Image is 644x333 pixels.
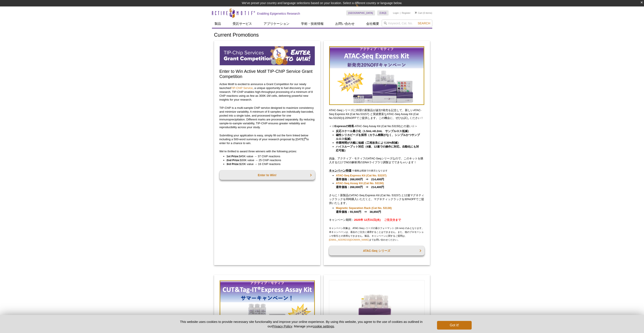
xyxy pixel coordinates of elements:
li: (0 items) [415,10,432,16]
strong: ハイスループット対応（8連、12連での操作に対応。自動化にも対応可能） [336,145,419,152]
a: [EMAIL_ADDRESS][DOMAIN_NAME] [329,238,369,241]
button: cookie settings [313,324,334,328]
a: Privacy Policy [272,324,292,328]
img: TIP-ChIP Service Grant Competition [219,46,315,65]
a: アプリケーション [261,20,292,28]
a: 受託サービス [230,20,255,28]
p: 勿論、アクティブ・モティフのATAC-Seqシリーズなので、このキットを購入するだけでNGS解析用のDNAライブラリ調製までできちゃいます！ [329,157,425,164]
a: 製品 [212,20,224,28]
img: Change Here [356,3,367,13]
strong: 通常価格：55,500円 ⇒ 38,850円 [336,206,392,213]
img: Save on ATAC-Seq Kits [329,46,425,105]
strong: Expressの特長 [335,124,354,128]
a: Register [402,11,411,14]
li: | [400,10,401,16]
a: 学術・技術情報 [298,20,326,28]
span: ※価格は税抜での表示となります [352,169,388,172]
li: $45K value → 37 ChIP reactions [227,154,311,158]
a: ATAC-Seq Express Kit (Cat No. 53157) [336,174,386,177]
a: ATAC-Seq Assay Kit (Cat No. 53150) [336,181,384,185]
a: [GEOGRAPHIC_DATA] [346,10,375,16]
p: キャンペーン期間： [329,218,425,222]
strong: 磁性シリカビーズを採用（カラム精製がなく、シンプルかつサンプルロス低減） [336,133,420,140]
p: Submitting your application is easy, simply fill out the form linked below including a 500-word s... [219,134,315,145]
a: 日本語 [377,10,389,16]
p: This website uses cookies to provide necessary site functionality and improve your online experie... [173,319,430,328]
p: TIP-ChIP is a multi-sample ChIP service designed to maximize consistency and minimize variability... [219,106,315,129]
strong: 作業時間が大幅に短縮（工程改良により20%削減） [336,141,400,144]
button: Got it! [437,321,471,330]
sup: th [304,137,306,139]
strong: 3rd Prize: [227,162,239,166]
h2: Enabling Epigenetics Research [257,12,300,16]
a: Login [393,11,399,14]
a: 会社概要 [364,20,382,28]
h1: Current Promotions [214,32,430,38]
p: ATAC-Seqシリーズに待望の新製品が誕生‼発売を記念して、新しいATAC-Seq Express Kit (Cat No.53157) と実績豊富なATAC-Seq Assay Kit (C... [329,108,425,120]
span: キャンペーン対象は、ATAC-Seqシリーズの最小フォーマット (16 rxns) のみとなります。 本キャンペーンは、過去のご注文に適用することはできません。また、他のプロモーションや割引との... [329,227,424,241]
strong: 1st Prize: [227,155,239,158]
h2: Enter to Win Active Motif TIP-ChIP Service Grant Competition [219,69,315,79]
span: Search [418,22,430,25]
a: お問い合わせ [333,20,357,28]
strong: 反応スケール最小化（1.5mL⇒0.2mL サンプルロス低減） [336,129,410,133]
strong: 通常価格：268,000円 ⇒ 214,400円 [336,182,384,189]
p: ＜☆ -ATAC-Seq Assay Kit (Cat No.53150)との違い☆＞ [329,124,425,128]
img: Your Cart [415,12,417,14]
input: Keyword, Cat. No. [382,20,432,27]
p: さらに！新製品のATAC-Seq Express Kit (Cat No. 53157) と12連マグネティックラックを同時購入いただくと、マグネティックラックを30%OFFでご提供いたします。 [329,193,425,205]
a: TIP-ChIP Service [231,86,253,90]
u: キャンペーン特価 [329,169,351,172]
a: Magnetic Separation Rack (Cat No. 53138) [336,206,392,210]
strong: 2025年 12月31日(水) ご注文分まで [354,218,401,221]
p: Active Motif is excited to announce a Grant Competition for our newly launched , a unique opportu... [219,82,315,102]
strong: 通常価格：268,000円 ⇒ 214,400円 [336,174,386,181]
a: Cart [415,11,422,14]
strong: 2nd Prize: [227,159,240,162]
a: Enter to Win! [219,170,315,180]
button: Search [416,21,431,25]
p: We’re thrilled to award three winners with the following prizes: [219,149,315,153]
a: ATAC-Seq シリーズ [329,246,425,255]
li: $20K value → 16 ChIP reactions [227,162,311,166]
li: $30K value → 25 ChIP reactions [227,158,311,162]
